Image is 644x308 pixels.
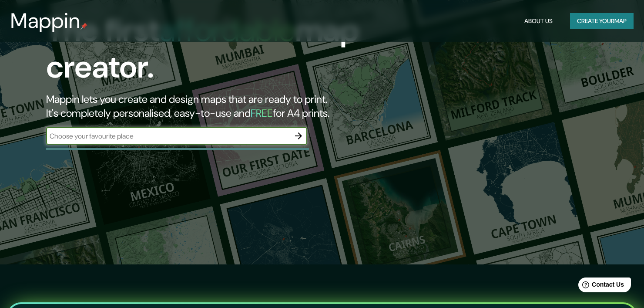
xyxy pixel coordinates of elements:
[567,274,634,298] iframe: Help widget launcher
[46,92,368,120] h2: Mappin lets you create and design maps that are ready to print. It's completely personalised, eas...
[251,106,273,120] h5: FREE
[46,131,290,141] input: Choose your favourite place
[46,12,368,92] h1: The first map creator.
[570,13,634,29] button: Create yourmap
[80,23,87,30] img: mappin-pin
[10,9,80,33] h3: Mappin
[521,13,556,29] button: About Us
